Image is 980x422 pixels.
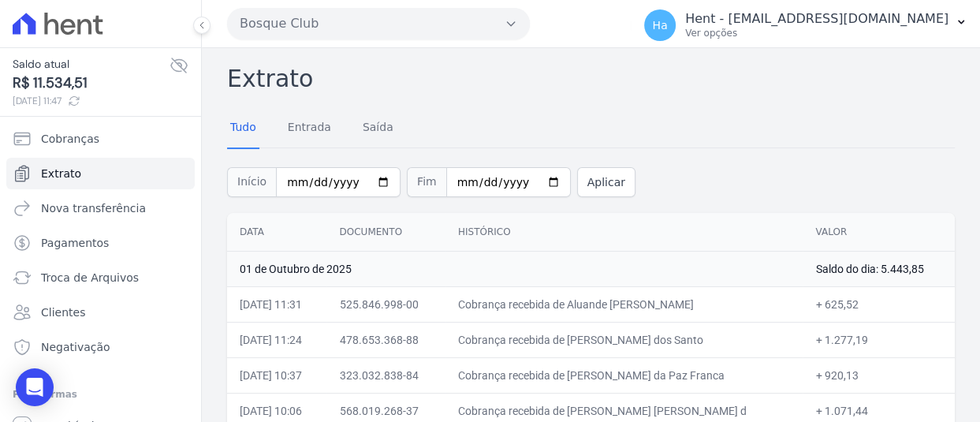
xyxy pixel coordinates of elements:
[6,297,195,328] a: Clientes
[803,213,955,252] th: Valor
[6,192,195,224] a: Nova transferência
[407,167,446,197] span: Fim
[41,166,81,181] span: Extrato
[227,61,955,96] h2: Extrato
[41,304,85,320] span: Clientes
[13,94,170,108] span: [DATE] 11:47
[6,158,195,189] a: Extrato
[41,270,139,286] span: Troca de Arquivos
[445,213,803,252] th: Histórico
[6,262,195,293] a: Troca de Arquivos
[632,3,980,47] button: Ha Hent - [EMAIL_ADDRESS][DOMAIN_NAME] Ver opções
[41,235,109,251] span: Pagamentos
[16,368,54,406] div: Open Intercom Messenger
[285,108,334,149] a: Entrada
[326,357,445,393] td: 323.032.838-84
[227,251,803,286] td: 01 de Outubro de 2025
[445,322,803,357] td: Cobrança recebida de [PERSON_NAME] dos Santo
[227,8,530,39] button: Bosque Club
[13,73,170,94] span: R$ 11.534,51
[13,385,188,404] div: Plataformas
[685,27,948,39] p: Ver opções
[326,322,445,357] td: 478.653.368-88
[41,131,99,147] span: Cobranças
[360,108,397,149] a: Saída
[41,339,110,355] span: Negativação
[227,108,259,149] a: Tudo
[6,123,195,155] a: Cobranças
[652,20,667,31] span: Ha
[227,357,326,393] td: [DATE] 10:37
[13,56,170,73] span: Saldo atual
[227,286,326,322] td: [DATE] 11:31
[6,227,195,259] a: Pagamentos
[227,322,326,357] td: [DATE] 11:24
[803,357,955,393] td: + 920,13
[445,357,803,393] td: Cobrança recebida de [PERSON_NAME] da Paz Franca
[6,331,195,363] a: Negativação
[445,286,803,322] td: Cobrança recebida de Aluande [PERSON_NAME]
[803,251,955,286] td: Saldo do dia: 5.443,85
[326,286,445,322] td: 525.846.998-00
[326,213,445,252] th: Documento
[41,200,146,216] span: Nova transferência
[803,286,955,322] td: + 625,52
[685,11,948,27] p: Hent - [EMAIL_ADDRESS][DOMAIN_NAME]
[803,322,955,357] td: + 1.277,19
[577,167,635,197] button: Aplicar
[227,167,276,197] span: Início
[227,213,326,252] th: Data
